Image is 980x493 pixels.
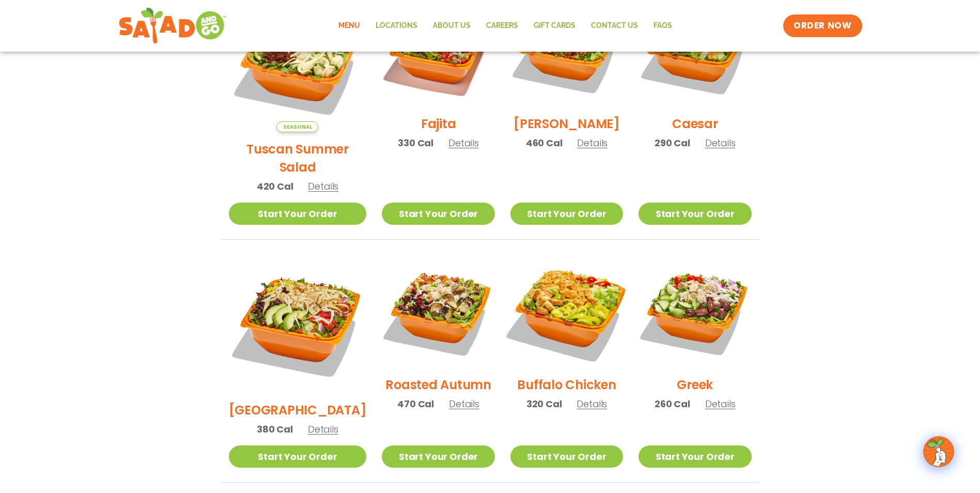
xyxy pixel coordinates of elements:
[672,115,718,133] h2: Caesar
[382,203,494,225] a: Start Your Order
[448,136,479,149] span: Details
[478,14,526,38] a: Careers
[229,255,367,393] img: Product photo for BBQ Ranch Salad
[449,397,479,410] span: Details
[229,140,367,176] h2: Tuscan Summer Salad
[382,445,494,468] a: Start Your Order
[308,423,338,436] span: Details
[425,14,478,38] a: About Us
[257,179,293,193] span: 420 Cal
[639,203,751,225] a: Start Your Order
[526,136,563,150] span: 460 Cal
[229,203,367,225] a: Start Your Order
[646,14,680,38] a: FAQs
[510,445,623,468] a: Start Your Order
[924,437,953,466] img: wpChatIcon
[421,115,456,133] h2: Fajita
[639,445,751,468] a: Start Your Order
[229,401,367,419] h2: [GEOGRAPHIC_DATA]
[501,245,633,378] img: Product photo for Buffalo Chicken Salad
[577,397,607,410] span: Details
[783,14,862,37] a: ORDER NOW
[705,397,736,410] span: Details
[331,14,368,38] a: Menu
[368,14,425,38] a: Locations
[382,255,494,368] img: Product photo for Roasted Autumn Salad
[794,20,851,32] span: ORDER NOW
[677,376,713,394] h2: Greek
[118,5,227,47] img: new-SAG-logo-768×292
[257,422,293,436] span: 380 Cal
[577,136,608,149] span: Details
[655,136,690,150] span: 290 Cal
[583,14,646,38] a: Contact Us
[639,255,751,368] img: Product photo for Greek Salad
[526,14,583,38] a: GIFT CARDS
[514,115,620,133] h2: [PERSON_NAME]
[526,397,562,411] span: 320 Cal
[385,376,491,394] h2: Roasted Autumn
[655,397,690,411] span: 260 Cal
[308,180,338,193] span: Details
[397,397,434,411] span: 470 Cal
[331,14,680,38] nav: Menu
[276,121,318,132] span: Seasonal
[517,376,616,394] h2: Buffalo Chicken
[705,136,736,149] span: Details
[510,203,623,225] a: Start Your Order
[229,445,367,468] a: Start Your Order
[398,136,433,150] span: 330 Cal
